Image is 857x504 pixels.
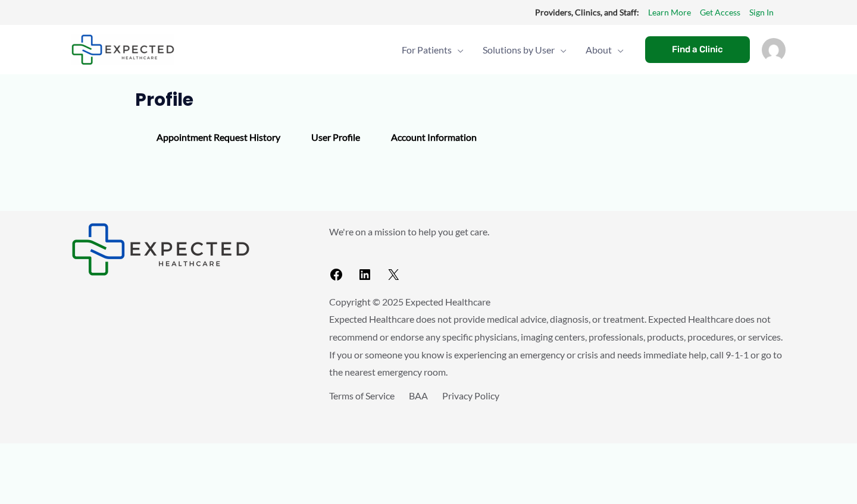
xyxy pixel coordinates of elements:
[483,29,555,71] span: Solutions by User
[329,296,490,307] span: Copyright © 2025 Expected Healthcare
[71,34,174,65] img: Expected Healthcare Logo - side, dark font, small
[473,29,576,71] a: Solutions by UserMenu Toggle
[329,313,783,377] span: Expected Healthcare does not provide medical advice, diagnosis, or treatment. Expected Healthcare...
[329,223,786,286] aside: Footer Widget 2
[409,390,428,401] a: BAA
[329,390,395,401] a: Terms of Service
[612,29,624,71] span: Menu Toggle
[296,120,376,155] div: User Profile
[535,7,639,17] strong: Providers, Clinics, and Staff:
[645,36,750,63] a: Find a Clinic
[71,223,299,276] aside: Footer Widget 1
[555,29,567,71] span: Menu Toggle
[392,29,633,71] nav: Primary Site Navigation
[376,120,492,155] div: Account Information
[648,5,691,20] a: Learn More
[392,29,473,71] a: For PatientsMenu Toggle
[452,29,464,71] span: Menu Toggle
[329,387,786,431] aside: Footer Widget 3
[135,89,722,111] h1: Profile
[329,223,786,241] p: We're on a mission to help you get care.
[442,390,499,401] a: Privacy Policy
[141,120,296,155] div: Appointment Request History
[576,29,633,71] a: AboutMenu Toggle
[586,29,612,71] span: About
[749,5,774,20] a: Sign In
[71,223,250,276] img: Expected Healthcare Logo - side, dark font, small
[402,29,452,71] span: For Patients
[762,43,786,54] a: Account icon link
[700,5,740,20] a: Get Access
